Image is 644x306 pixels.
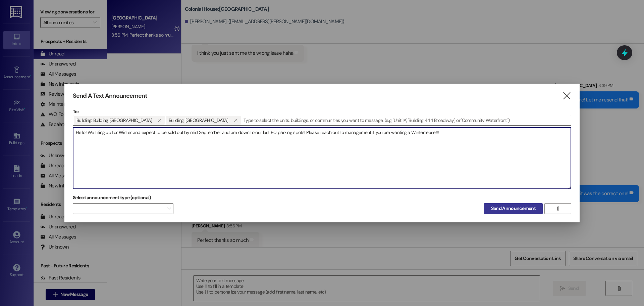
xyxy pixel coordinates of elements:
[491,205,536,212] span: Send Announcement
[231,116,241,125] button: Building: Building 1 Colonial House
[73,108,571,115] p: To:
[155,116,165,125] button: Building: Building 2 Colonial House
[169,116,228,125] span: Building: Building 1 Colonial House
[562,92,571,99] i: 
[73,192,151,203] label: Select announcement type (optional)
[158,118,161,123] i: 
[76,116,152,125] span: Building: Building 2 Colonial House
[484,203,543,214] button: Send Announcement
[73,127,571,189] div: Hello! We filling up for Winter and expect to be sold out by mid September and are down to our la...
[234,118,237,123] i: 
[73,128,571,189] textarea: Hello! We filling up for Winter and expect to be sold out by mid September and are down to our la...
[241,115,571,125] input: Type to select the units, buildings, or communities you want to message. (e.g. 'Unit 1A', 'Buildi...
[555,206,560,211] i: 
[73,92,147,100] h3: Send A Text Announcement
